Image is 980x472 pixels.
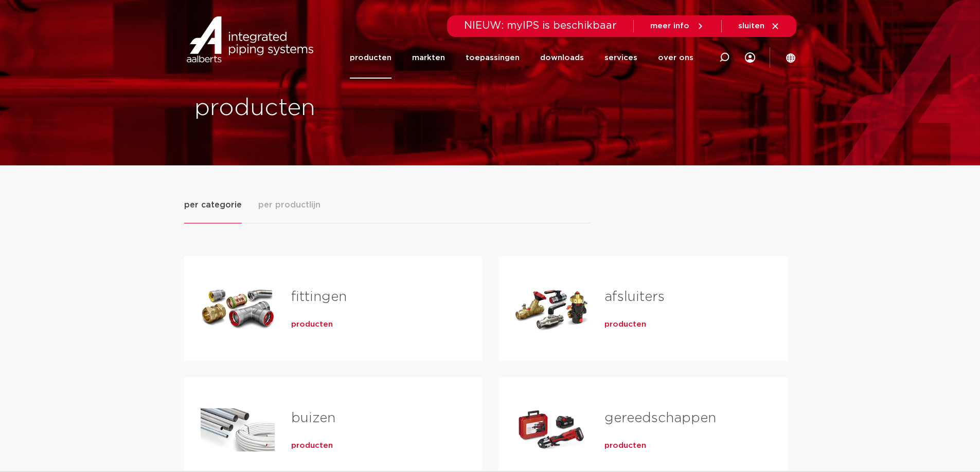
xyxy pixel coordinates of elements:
[745,37,755,79] div: my IPS
[738,22,780,31] a: sluiten
[258,199,320,211] span: per productlijn
[184,199,242,211] span: per categorie
[194,92,485,125] h1: producten
[658,37,693,79] a: over ons
[650,22,689,30] span: meer info
[604,37,637,79] a: services
[350,37,391,79] a: producten
[412,37,445,79] a: markten
[604,441,646,451] a: producten
[291,441,333,451] a: producten
[291,319,333,330] a: producten
[540,37,584,79] a: downloads
[350,37,693,79] nav: Menu
[650,22,705,31] a: meer info
[738,22,764,30] span: sluiten
[604,319,646,330] a: producten
[604,411,716,425] a: gereedschappen
[604,290,665,304] a: afsluiters
[464,21,617,31] span: NIEUW: myIPS is beschikbaar
[291,411,335,425] a: buizen
[291,290,347,304] a: fittingen
[466,37,520,79] a: toepassingen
